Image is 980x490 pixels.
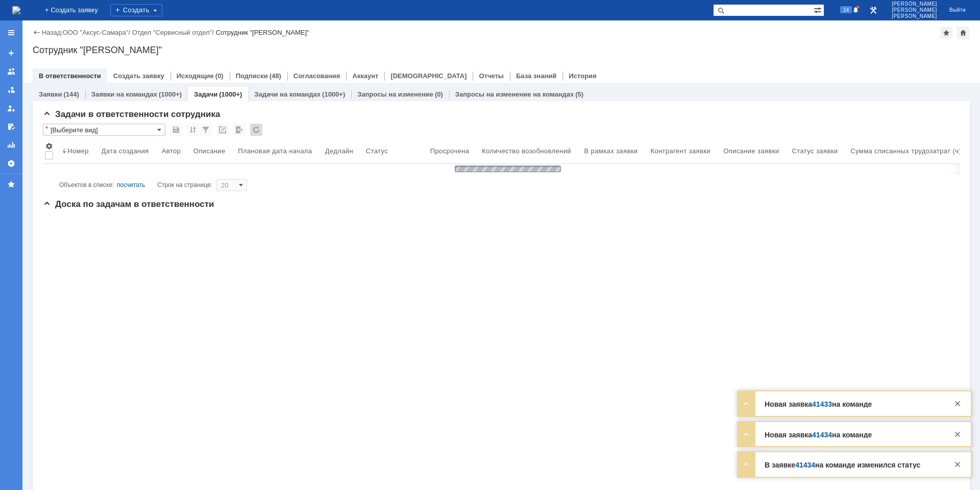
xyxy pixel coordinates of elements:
div: Развернуть [740,398,752,410]
span: Доска по задачам в ответственности [43,199,214,209]
a: История [569,72,596,80]
a: Заявки на командах [91,90,157,98]
strong: Новая заявка на команде [765,431,872,439]
strong: Новая заявка на команде [765,400,872,408]
div: Создать [110,4,162,16]
span: [PERSON_NAME] [892,7,937,13]
th: Сумма списанных трудозатрат (ч) [848,140,972,164]
div: Просрочена [430,147,470,155]
div: (48) [269,72,281,80]
th: Автор [160,140,191,164]
a: Заявки [39,90,62,98]
a: Подписки [236,72,268,80]
a: Перейти в интерфейс администратора [867,4,879,16]
span: [PERSON_NAME] [892,1,937,7]
th: Номер [60,140,100,164]
th: Дедлайн [323,140,364,164]
a: ООО "Аксус-Самара" [63,29,129,36]
th: Статус [364,140,428,164]
span: Расширенный поиск [814,5,824,14]
div: / [63,29,132,36]
span: Настройки [45,142,53,150]
a: Настройки [3,155,19,172]
div: Закрыть [951,458,964,471]
a: [DEMOGRAPHIC_DATA] [390,72,467,80]
div: Дедлайн [325,147,353,155]
a: 41433 [812,400,832,408]
a: 41434 [812,431,832,439]
a: 41434 [795,461,815,469]
div: Закрыть [951,398,964,410]
div: Контрагент заявки [650,147,710,155]
div: Сохранить вид [170,124,182,136]
a: Запросы на изменение [357,90,433,98]
div: (1000+) [322,90,345,98]
div: Экспорт списка [233,124,246,136]
div: | [61,28,62,36]
div: Автор [162,147,181,155]
span: [PERSON_NAME] [892,13,937,19]
a: Отчеты [479,72,504,80]
div: (5) [575,90,583,98]
div: Сотрудник "[PERSON_NAME]" [216,29,309,36]
a: В ответственности [39,72,101,80]
div: Обновлять список [250,124,262,136]
img: logo [12,6,20,14]
a: Создать заявку [113,72,164,80]
th: Количество возобновлений [480,140,582,164]
a: Задачи на командах [254,90,321,98]
div: Развернуть [740,458,752,471]
a: Создать заявку [3,45,19,61]
div: Количество возобновлений [482,147,571,155]
a: Отдел "Сервисный отдел" [132,29,212,36]
a: Перейти на домашнюю страницу [12,6,20,14]
a: Назад [42,29,61,36]
div: Скопировать ссылку на список [216,124,229,136]
a: Мои согласования [3,119,19,135]
div: Номер [67,147,89,155]
strong: В заявке на команде изменился статус [765,461,920,469]
div: посчитать [117,179,145,191]
a: Заявки на командах [3,63,19,80]
div: Описание заявки [723,147,779,155]
i: Строк на странице: [59,179,212,191]
a: База знаний [516,72,556,80]
th: В рамках заявки [582,140,649,164]
div: Сотрудник "[PERSON_NAME]" [33,45,970,55]
div: / [132,29,216,36]
a: Аккаунт [352,72,378,80]
a: Задачи [194,90,217,98]
div: Добавить в избранное [940,27,952,39]
span: 14 [840,6,852,13]
div: (0) [215,72,224,80]
div: (0) [435,90,443,98]
div: Плановая дата начала [238,147,312,155]
a: Исходящие [177,72,214,80]
span: Задачи в ответственности сотрудника [43,109,220,119]
div: Развернуть [740,428,752,440]
a: Согласования [293,72,340,80]
div: Сортировка... [187,124,199,136]
div: Дата создания [102,147,149,155]
th: Просрочена [428,140,480,164]
th: Контрагент заявки [648,140,721,164]
div: Фильтрация... [200,124,212,136]
a: Запросы на изменение на командах [455,90,574,98]
th: Плановая дата начала [236,140,323,164]
div: Описание [193,147,226,155]
div: В рамках заявки [584,147,638,155]
div: Сделать домашней страницей [957,27,969,39]
th: Дата создания [100,140,160,164]
img: wJIQAAOwAAAAAAAAAAAA== [452,164,564,174]
div: Закрыть [951,428,964,440]
a: Мои заявки [3,100,19,116]
a: Заявки в моей ответственности [3,82,19,98]
span: Объектов в списке: [59,181,114,189]
div: Сумма списанных трудозатрат (ч) [850,147,961,155]
div: (144) [63,90,79,98]
div: Статус [366,147,388,155]
th: Статус заявки [790,140,849,164]
div: (1000+) [159,90,182,98]
div: Настройки списка отличаются от сохраненных в виде [45,125,48,132]
div: Статус заявки [792,147,838,155]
